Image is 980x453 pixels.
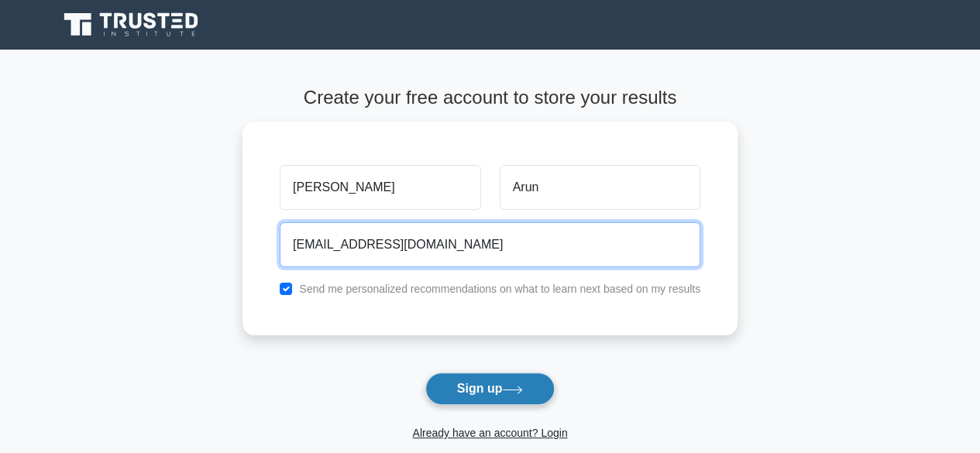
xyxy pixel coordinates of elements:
h4: Create your free account to store your results [242,87,738,109]
input: First name [280,165,480,210]
a: Already have an account? Login [412,427,567,439]
input: Email [280,222,700,267]
button: Sign up [425,372,555,405]
label: Send me personalized recommendations on what to learn next based on my results [299,283,700,295]
input: Last name [500,165,700,210]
